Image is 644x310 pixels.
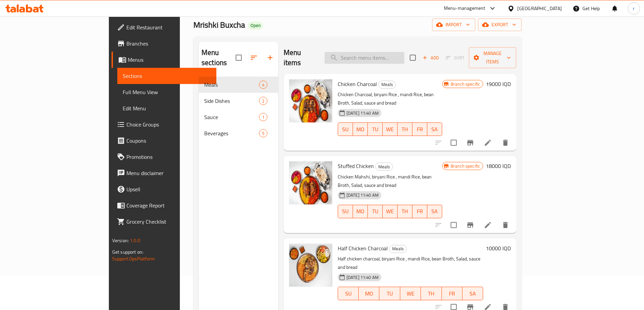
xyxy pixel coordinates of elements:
button: MO [353,205,368,218]
button: Add section [262,50,278,66]
span: WE [385,124,395,134]
span: Coupons [126,137,211,145]
input: search [325,52,404,64]
span: [DATE] 11:40 AM [344,192,381,198]
span: TU [371,206,380,216]
span: Select to update [447,218,461,232]
a: Upsell [112,181,216,197]
span: [DATE] 11:40 AM [344,274,381,281]
span: Meals [204,81,259,89]
div: Sauce1 [199,109,278,125]
span: TH [424,289,439,299]
button: FR [412,205,427,218]
span: Stuffed Chicken [338,161,374,171]
span: Branch specific [448,81,483,87]
button: WE [383,205,398,218]
h2: Menu items [284,48,317,68]
span: import [437,21,470,29]
span: 2 [259,98,267,104]
span: Select to update [447,136,461,150]
h6: 10000 IQD [486,244,511,253]
div: Side Dishes2 [199,93,278,109]
button: WE [383,122,398,136]
span: Choice Groups [126,120,211,129]
h6: 18000 IQD [486,161,511,171]
span: Grocery Checklist [126,218,211,226]
div: Beverages5 [199,125,278,141]
h2: Menu sections [201,48,236,68]
div: Meals [389,245,407,253]
span: WE [403,289,418,299]
span: Select section first [442,53,469,63]
span: Menus [128,56,211,64]
span: Get support on: [112,248,143,256]
span: Full Menu View [123,88,211,96]
a: Grocery Checklist [112,214,216,230]
button: MO [353,122,368,136]
p: Chicken Charcoal, biryani Rice , mandi Rice, bean Broth, Salad, sauce and bread [338,90,442,107]
button: export [478,19,522,31]
button: FR [442,287,462,300]
span: SA [430,206,439,216]
span: Promotions [126,153,211,161]
button: delete [497,217,514,233]
span: Upsell [126,185,211,193]
button: TU [368,122,383,136]
span: SU [341,289,356,299]
span: Select section [406,51,420,65]
a: Edit menu item [484,221,492,229]
div: Open [248,22,263,30]
a: Sections [117,68,216,84]
span: Meals [389,245,406,253]
a: Edit Menu [117,100,216,116]
div: Beverages [204,129,259,137]
button: SU [338,122,353,136]
span: Half Chicken Charcoal [338,243,388,253]
div: items [259,113,267,121]
div: [GEOGRAPHIC_DATA] [517,5,562,12]
span: Add item [420,53,442,63]
p: Half chicken charcoal, biryani Rice , mandi Rice, bean Broth, Salad, sauce and bread [338,255,483,272]
button: import [432,19,475,31]
span: Select all sections [232,51,246,65]
span: TH [400,124,410,134]
span: Open [248,23,263,28]
span: 4 [259,82,267,88]
span: 1.0.0 [130,236,140,245]
button: SA [427,122,442,136]
span: Meals [379,81,396,88]
a: Edit Restaurant [112,19,216,35]
img: Chicken Charcoal [289,79,332,122]
button: SU [338,205,353,218]
span: Sections [123,72,211,80]
span: FR [445,289,460,299]
a: Menu disclaimer [112,165,216,181]
span: Sort sections [246,50,262,66]
img: Stuffed Chicken [289,161,332,204]
span: Version: [112,236,129,245]
button: TH [398,205,412,218]
span: Edit Menu [123,104,211,112]
span: TU [371,124,380,134]
span: WE [385,206,395,216]
div: Menu-management [444,4,485,12]
span: Branches [126,39,211,48]
button: MO [359,287,379,300]
span: Coverage Report [126,201,211,209]
span: Side Dishes [204,97,259,105]
span: MO [356,124,365,134]
span: Branch specific [448,163,483,169]
button: Branch-specific-item [462,135,478,151]
a: Choice Groups [112,116,216,133]
div: Meals4 [199,77,278,93]
button: SA [462,287,483,300]
span: r [633,5,635,12]
div: items [259,81,267,89]
span: SU [341,206,350,216]
a: Support.OpsPlatform [112,254,155,263]
span: Add [422,54,440,62]
span: Menu disclaimer [126,169,211,177]
p: Chicken Mahshi, biryani Rice , mandi Rice, bean Broth, Salad, sauce and bread [338,173,442,190]
button: Branch-specific-item [462,217,478,233]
